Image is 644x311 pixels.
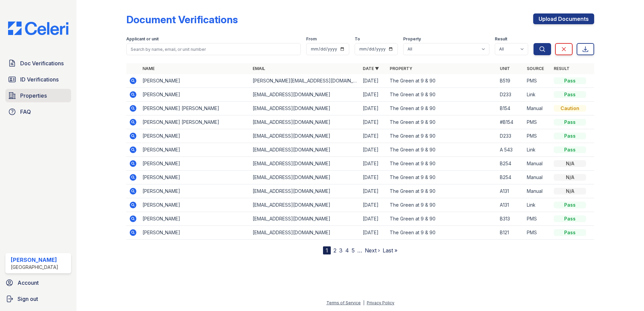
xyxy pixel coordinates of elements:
[387,129,497,143] td: The Green at 9 & 90
[250,226,360,240] td: [EMAIL_ADDRESS][DOMAIN_NAME]
[326,300,361,305] a: Terms of Service
[497,171,524,184] td: B254
[497,157,524,171] td: B254
[140,157,250,171] td: [PERSON_NAME]
[355,36,360,42] label: To
[363,300,364,305] div: |
[20,92,47,100] span: Properties
[497,226,524,240] td: B121
[387,198,497,212] td: The Green at 9 & 90
[140,184,250,198] td: [PERSON_NAME]
[140,115,250,129] td: [PERSON_NAME] [PERSON_NAME]
[500,66,510,71] a: Unit
[387,171,497,184] td: The Green at 9 & 90
[140,88,250,102] td: [PERSON_NAME]
[533,13,594,24] a: Upload Documents
[527,66,544,71] a: Source
[524,157,551,171] td: Manual
[554,105,586,112] div: Caution
[387,184,497,198] td: The Green at 9 & 90
[20,59,64,67] span: Doc Verifications
[524,171,551,184] td: Manual
[554,133,586,139] div: Pass
[339,247,343,254] a: 3
[18,279,39,287] span: Account
[524,129,551,143] td: PMS
[140,198,250,212] td: [PERSON_NAME]
[20,75,59,83] span: ID Verifications
[3,276,74,289] a: Account
[345,247,349,254] a: 4
[5,105,71,118] a: FAQ
[497,115,524,129] td: #B154
[360,102,387,115] td: [DATE]
[140,212,250,226] td: [PERSON_NAME]
[497,102,524,115] td: B154
[554,188,586,195] div: N/A
[360,212,387,226] td: [DATE]
[387,88,497,102] td: The Green at 9 & 90
[497,212,524,226] td: B313
[363,66,379,71] a: Date ▼
[387,143,497,157] td: The Green at 9 & 90
[554,146,586,153] div: Pass
[524,74,551,88] td: PMS
[524,88,551,102] td: Link
[554,202,586,208] div: Pass
[360,88,387,102] td: [DATE]
[140,74,250,88] td: [PERSON_NAME]
[365,247,380,254] a: Next ›
[524,198,551,212] td: Link
[253,66,265,71] a: Email
[5,57,71,70] a: Doc Verifications
[497,143,524,157] td: A 543
[140,102,250,115] td: [PERSON_NAME] [PERSON_NAME]
[140,226,250,240] td: [PERSON_NAME]
[387,74,497,88] td: The Green at 9 & 90
[524,143,551,157] td: Link
[554,174,586,181] div: N/A
[140,171,250,184] td: [PERSON_NAME]
[250,143,360,157] td: [EMAIL_ADDRESS][DOMAIN_NAME]
[524,226,551,240] td: PMS
[126,13,238,26] div: Document Verifications
[387,212,497,226] td: The Green at 9 & 90
[383,247,397,254] a: Last »
[495,36,507,42] label: Result
[524,102,551,115] td: Manual
[250,198,360,212] td: [EMAIL_ADDRESS][DOMAIN_NAME]
[250,184,360,198] td: [EMAIL_ADDRESS][DOMAIN_NAME]
[554,119,586,126] div: Pass
[352,247,355,254] a: 5
[142,66,155,71] a: Name
[367,300,394,305] a: Privacy Policy
[360,143,387,157] td: [DATE]
[140,129,250,143] td: [PERSON_NAME]
[497,198,524,212] td: A131
[554,229,586,236] div: Pass
[554,91,586,98] div: Pass
[250,171,360,184] td: [EMAIL_ADDRESS][DOMAIN_NAME]
[250,74,360,88] td: [PERSON_NAME][EMAIL_ADDRESS][DOMAIN_NAME]
[250,212,360,226] td: [EMAIL_ADDRESS][DOMAIN_NAME]
[333,247,336,254] a: 2
[5,89,71,102] a: Properties
[497,129,524,143] td: D233
[11,256,58,264] div: [PERSON_NAME]
[554,160,586,167] div: N/A
[3,22,74,35] img: CE_Logo_Blue-a8612792a0a2168367f1c8372b55b34899dd931a85d93a1a3d3e32e68fde9ad4.png
[387,102,497,115] td: The Green at 9 & 90
[250,88,360,102] td: [EMAIL_ADDRESS][DOMAIN_NAME]
[3,292,74,306] a: Sign out
[357,246,362,254] span: …
[524,115,551,129] td: PMS
[403,36,421,42] label: Property
[11,264,58,271] div: [GEOGRAPHIC_DATA]
[554,77,586,84] div: Pass
[360,184,387,198] td: [DATE]
[554,215,586,222] div: Pass
[360,74,387,88] td: [DATE]
[390,66,412,71] a: Property
[126,36,159,42] label: Applicant or unit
